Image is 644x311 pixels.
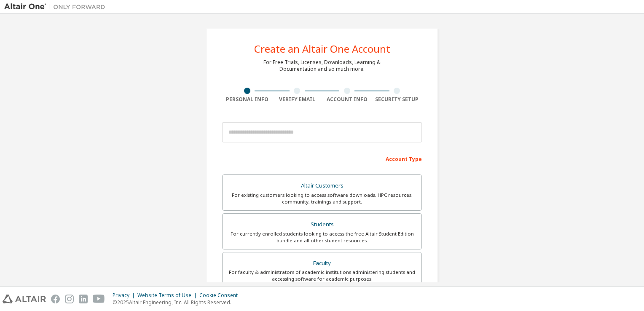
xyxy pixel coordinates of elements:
[93,295,105,303] img: youtube.svg
[228,180,416,192] div: Altair Customers
[51,295,60,303] img: facebook.svg
[228,231,416,244] div: For currently enrolled students looking to access the free Altair Student Edition bundle and all ...
[137,292,199,299] div: Website Terms of Use
[199,292,243,299] div: Cookie Consent
[228,257,416,269] div: Faculty
[372,96,422,103] div: Security Setup
[3,295,46,303] img: altair_logo.svg
[228,219,416,231] div: Students
[4,3,110,11] img: Altair One
[222,152,422,165] div: Account Type
[263,59,381,72] div: For Free Trials, Licenses, Downloads, Learning & Documentation and so much more.
[113,292,137,299] div: Privacy
[228,192,416,205] div: For existing customers looking to access software downloads, HPC resources, community, trainings ...
[113,299,243,306] p: © 2025 Altair Engineering, Inc. All Rights Reserved.
[79,295,88,303] img: linkedin.svg
[65,295,74,303] img: instagram.svg
[222,96,272,103] div: Personal Info
[322,96,372,103] div: Account Info
[254,44,390,54] div: Create an Altair One Account
[272,96,322,103] div: Verify Email
[228,269,416,282] div: For faculty & administrators of academic institutions administering students and accessing softwa...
